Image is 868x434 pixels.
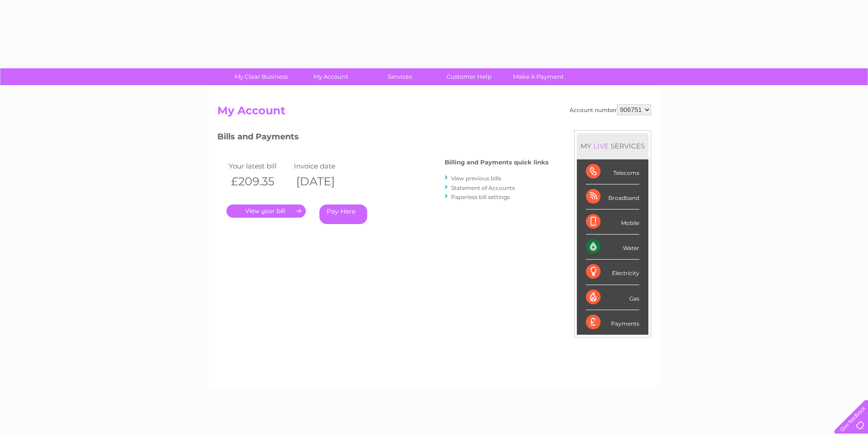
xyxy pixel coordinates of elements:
th: £209.35 [226,172,292,191]
div: Account number [570,104,651,115]
a: Paperless bill settings [451,194,510,200]
a: Statement of Accounts [451,184,515,191]
td: Your latest bill [226,160,292,172]
a: Services [362,68,437,85]
h2: My Account [217,104,651,122]
div: LIVE [591,142,611,150]
div: Water [586,235,639,260]
th: [DATE] [292,172,357,191]
div: Broadband [586,184,639,209]
h4: Billing and Payments quick links [445,159,549,166]
a: My Account [293,68,368,85]
h3: Bills and Payments [217,130,549,146]
a: View previous bills [451,175,501,182]
td: Invoice date [292,160,357,172]
div: Mobile [586,209,639,235]
a: Make A Payment [501,68,576,85]
div: Electricity [586,260,639,285]
a: Pay Here [319,204,367,224]
div: Payments [586,310,639,335]
a: Customer Help [431,68,507,85]
a: . [226,204,306,218]
div: Gas [586,285,639,310]
div: Telecoms [586,159,639,184]
div: MY SERVICES [577,133,648,159]
a: My Clear Business [224,68,299,85]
